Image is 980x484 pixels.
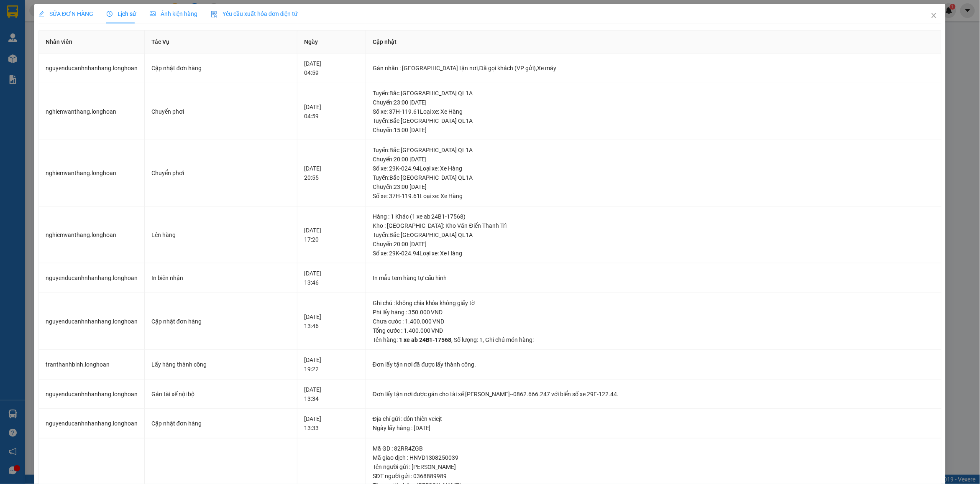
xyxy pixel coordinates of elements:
div: Chưa cước : 1.400.000 VND [373,317,934,326]
div: Tuyến : Bắc [GEOGRAPHIC_DATA] QL1A Chuyến: 20:00 [DATE] Số xe: 29K-024.94 Loại xe: Xe Hàng [373,230,934,258]
td: nghiemvanthang.longhoan [39,83,145,140]
div: Phí lấy hàng : 350.000 VND [373,308,934,317]
td: nguyenducanhnhanhang.longhoan [39,409,145,438]
button: Close [922,4,946,28]
th: Nhân viên [39,31,145,53]
td: nguyenducanhnhanhang.longhoan [39,263,145,293]
div: Chuyển phơi [151,107,290,116]
div: In biên nhận [151,273,290,283]
span: Lịch sử [107,10,136,17]
div: Ghi chú : không chìa khóa không giấy tờ [373,298,934,308]
div: [DATE] 13:33 [304,414,359,433]
span: clock-circle [107,11,113,17]
div: Đơn lấy tận nơi được gán cho tài xế [PERSON_NAME]--0862.666.247 với biển số xe 29E-122.44. [373,390,934,399]
span: SỬA ĐƠN HÀNG [38,10,93,17]
span: edit [38,11,44,17]
th: Cập nhật [366,31,942,53]
span: Ảnh kiện hàng [150,10,197,17]
div: [DATE] 04:59 [304,102,359,121]
div: Chuyển phơi [151,168,290,178]
div: Tổng cước : 1.400.000 VND [373,326,934,335]
div: Tuyến : Bắc [GEOGRAPHIC_DATA] QL1A Chuyến: 23:00 [DATE] Số xe: 37H-119.61 Loại xe: Xe Hàng [373,173,934,201]
div: Lên hàng [151,230,290,239]
div: [DATE] 04:59 [304,59,359,77]
div: [DATE] 17:20 [304,226,359,244]
div: Tuyến : Bắc [GEOGRAPHIC_DATA] QL1A Chuyến: 20:00 [DATE] Số xe: 29K-024.94 Loại xe: Xe Hàng [373,145,934,173]
td: nghiemvanthang.longhoan [39,140,145,206]
td: nghiemvanthang.longhoan [39,206,145,264]
th: Tác Vụ [145,31,297,53]
td: nguyenducanhnhanhang.longhoan [39,293,145,350]
td: tranthanhbinh.longhoan [39,350,145,380]
td: nguyenducanhnhanhang.longhoan [39,380,145,409]
div: [DATE] 13:46 [304,312,359,331]
div: Lấy hàng thành công [151,360,290,369]
div: Tuyến : Bắc [GEOGRAPHIC_DATA] QL1A Chuyến: 15:00 [DATE] [373,116,934,135]
div: Gán tài xế nội bộ [151,390,290,399]
div: Cập nhật đơn hàng [151,419,290,428]
div: SĐT người gửi : 0368889989 [373,471,934,481]
div: Cập nhật đơn hàng [151,64,290,73]
div: Gán nhãn : [GEOGRAPHIC_DATA] tận nơi,Đã gọi khách (VP gửi),Xe máy [373,64,934,73]
div: Tên hàng: , Số lượng: , Ghi chú món hàng: [373,335,934,344]
div: Cập nhật đơn hàng [151,317,290,326]
div: Tuyến : Bắc [GEOGRAPHIC_DATA] QL1A Chuyến: 23:00 [DATE] Số xe: 37H-119.61 Loại xe: Xe Hàng [373,89,934,116]
div: [DATE] 20:55 [304,164,359,182]
div: Tên người gửi : [PERSON_NAME] [373,462,934,471]
div: Kho : [GEOGRAPHIC_DATA]: Kho Văn Điển Thanh Trì [373,221,934,230]
img: icon [211,11,217,18]
div: Ngày lấy hàng : [DATE] [373,423,934,433]
div: [DATE] 19:22 [304,355,359,374]
td: nguyenducanhnhanhang.longhoan [39,53,145,83]
span: 1 xe ab 24B1-17568 [399,336,452,343]
th: Ngày [297,31,366,53]
div: Địa chỉ gửi : đón thiên veiejt [373,414,934,423]
span: picture [150,11,156,17]
span: 1 [480,336,483,343]
span: close [931,12,937,19]
div: Hàng : 1 Khác (1 xe ab 24B1-17568) [373,212,934,221]
span: Yêu cầu xuất hóa đơn điện tử [211,10,298,17]
div: [DATE] 13:34 [304,385,359,403]
div: Mã giao dịch : HNVD1308250039 [373,453,934,462]
div: Đơn lấy tận nơi đã được lấy thành công. [373,360,934,369]
div: In mẫu tem hàng tự cấu hình [373,273,934,283]
div: [DATE] 13:46 [304,269,359,287]
div: Mã GD : 82RR4ZGB [373,444,934,453]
